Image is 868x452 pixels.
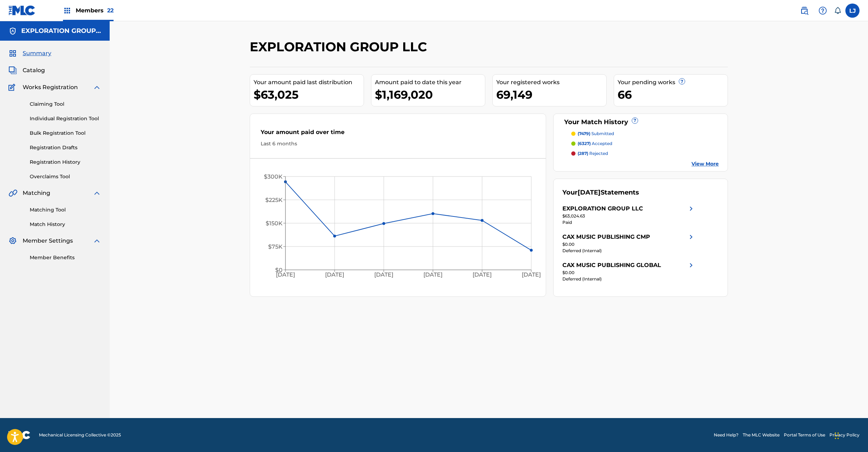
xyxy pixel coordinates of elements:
tspan: [DATE] [325,271,344,278]
img: search [800,6,809,15]
img: Member Settings [8,237,17,245]
iframe: Resource Center [848,316,868,373]
h2: EXPLORATION GROUP LLC [250,39,430,55]
div: $63,025 [254,87,364,103]
a: Registration Drafts [30,144,101,151]
div: Deferred (Internal) [562,248,695,254]
h5: EXPLORATION GROUP LLC [21,27,101,35]
tspan: [DATE] [473,271,492,278]
div: CAX MUSIC PUBLISHING GLOBAL [562,261,661,270]
p: accepted [578,140,612,147]
a: (6327) accepted [571,140,719,147]
div: Deferred (Internal) [562,276,695,282]
span: (6327) [578,141,591,146]
div: CAX MUSIC PUBLISHING CMP [562,233,650,241]
div: 69,149 [496,87,606,103]
span: ? [679,79,685,84]
span: Member Settings [23,237,73,245]
div: Help [816,4,830,18]
tspan: [DATE] [423,271,442,278]
span: (7479) [578,131,590,136]
img: Matching [8,189,17,197]
a: Claiming Tool [30,100,101,108]
tspan: $0 [275,267,283,273]
div: User Menu [845,4,860,18]
div: Your registered works [496,78,606,87]
tspan: $225K [265,197,283,203]
span: Mechanical Licensing Collective © 2025 [39,432,121,438]
a: View More [691,160,719,168]
span: (287) [578,151,588,156]
span: Catalog [23,66,45,75]
a: Bulk Registration Tool [30,129,101,137]
p: rejected [578,150,608,157]
div: Paid [562,219,695,226]
tspan: [DATE] [522,271,541,278]
img: right chevron icon [687,204,695,213]
div: $0.00 [562,241,695,248]
iframe: Chat Widget [833,418,868,452]
tspan: $150K [266,220,283,227]
a: Portal Terms of Use [784,432,825,438]
div: Your amount paid over time [261,128,535,140]
tspan: [DATE] [374,271,393,278]
a: Registration History [30,158,101,166]
div: $1,169,020 [375,87,485,103]
span: [DATE] [578,189,601,196]
div: Amount paid to date this year [375,78,485,87]
span: Matching [23,189,50,197]
img: expand [93,189,101,197]
img: expand [93,237,101,245]
div: Your Match History [562,117,719,127]
img: MLC Logo [8,5,36,16]
img: right chevron icon [687,233,695,241]
a: Need Help? [714,432,739,438]
a: Match History [30,221,101,228]
span: 22 [107,7,114,14]
img: help [818,6,827,15]
a: CatalogCatalog [8,66,45,75]
span: ? [632,118,638,123]
div: 66 [618,87,728,103]
a: The MLC Website [743,432,780,438]
p: submitted [578,131,614,137]
a: Member Benefits [30,254,101,261]
a: Matching Tool [30,206,101,214]
a: Overclaims Tool [30,173,101,180]
img: Summary [8,49,17,58]
img: Accounts [8,27,17,35]
tspan: $75K [268,243,283,250]
div: Last 6 months [261,140,535,147]
a: (287) rejected [571,150,719,157]
a: CAX MUSIC PUBLISHING GLOBALright chevron icon$0.00Deferred (Internal) [562,261,695,282]
div: Drag [835,425,839,446]
div: $0.00 [562,270,695,276]
a: EXPLORATION GROUP LLCright chevron icon$63,024.63Paid [562,204,695,226]
img: Top Rightsholders [63,6,71,15]
div: EXPLORATION GROUP LLC [562,204,643,213]
img: Catalog [8,66,17,75]
div: Your amount paid last distribution [254,78,364,87]
span: Members [76,6,114,15]
a: CAX MUSIC PUBLISHING CMPright chevron icon$0.00Deferred (Internal) [562,233,695,254]
a: (7479) submitted [571,131,719,137]
a: Individual Registration Tool [30,115,101,122]
span: Works Registration [23,83,78,92]
span: Summary [23,49,51,58]
img: Works Registration [8,83,18,92]
div: Your pending works [618,78,728,87]
div: Notifications [834,7,841,14]
a: Privacy Policy [829,432,860,438]
img: right chevron icon [687,261,695,270]
tspan: [DATE] [276,271,295,278]
img: expand [93,83,101,92]
img: logo [8,431,30,439]
a: Public Search [797,4,811,18]
div: Your Statements [562,188,639,197]
div: $63,024.63 [562,213,695,219]
a: SummarySummary [8,49,51,58]
tspan: $300K [264,173,283,180]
